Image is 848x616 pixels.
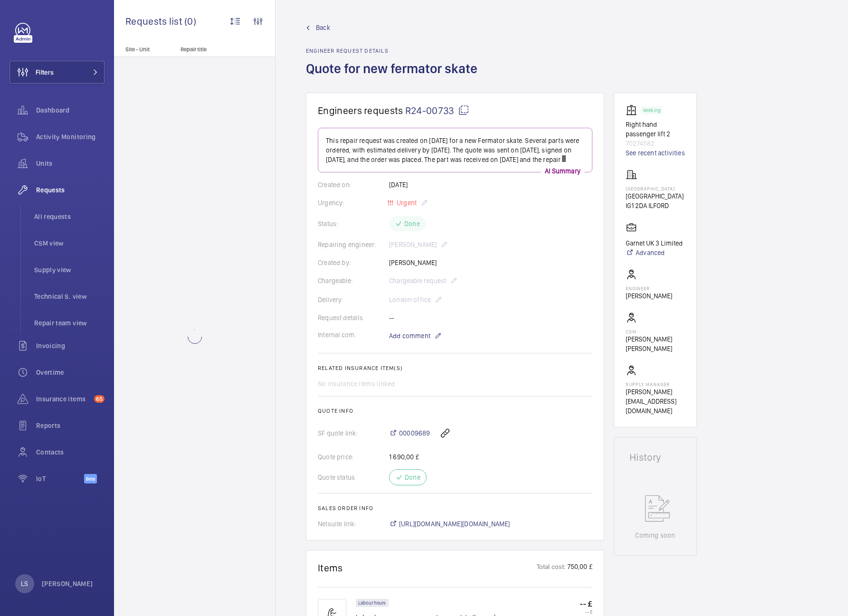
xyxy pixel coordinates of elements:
[36,132,105,142] span: Activity Monitoring
[10,61,105,84] button: Filters
[34,318,105,328] span: Repair team view
[34,292,105,301] span: Technical S. view
[541,166,584,176] p: AI Summary
[34,212,105,221] span: All requests
[306,60,483,93] h1: Quote for new fermator skate
[389,428,430,438] a: 00009689
[36,421,105,430] span: Reports
[84,474,97,483] span: Beta
[318,408,592,414] h2: Quote info
[629,453,681,462] h1: History
[626,104,641,116] img: elevator.svg
[326,136,584,164] p: This repair request was created on [DATE] for a new Fermator skate. Several parts were ordered, w...
[36,105,105,115] span: Dashboard
[399,519,510,529] span: [URL][DOMAIN_NAME][DOMAIN_NAME]
[626,120,685,139] p: Right hand passenger lift 2
[21,579,28,588] p: LS
[36,159,105,168] span: Units
[389,331,430,341] span: Add comment
[536,562,566,574] p: Total cost:
[389,519,510,529] a: [URL][DOMAIN_NAME][DOMAIN_NAME]
[626,329,685,334] p: CSM
[125,15,184,27] span: Requests list
[94,395,105,403] span: 65
[114,46,177,53] p: Site - Unit
[34,238,105,248] span: CSM view
[580,609,592,615] p: -- £
[36,341,105,351] span: Invoicing
[626,139,685,148] p: 70274582
[399,428,430,438] span: 00009689
[626,148,685,158] a: See recent activities
[626,201,684,210] p: IG1 2DA ILFORD
[36,185,105,195] span: Requests
[42,579,93,588] p: [PERSON_NAME]
[626,334,685,353] p: [PERSON_NAME] [PERSON_NAME]
[626,191,684,201] p: [GEOGRAPHIC_DATA]
[626,238,683,248] p: Garnet UK 3 Limited
[318,365,592,371] h2: Related insurance item(s)
[626,381,685,387] p: Supply manager
[36,67,54,77] span: Filters
[36,474,84,483] span: IoT
[36,394,90,404] span: Insurance items
[36,447,105,457] span: Contacts
[566,562,592,574] p: 750,00 £
[318,562,343,574] h1: Items
[405,104,469,116] span: R24-00733
[626,291,672,301] p: [PERSON_NAME]
[318,505,592,512] h2: Sales order info
[626,248,683,257] a: Advanced
[358,601,386,605] p: Labour hours
[626,387,685,416] p: [PERSON_NAME][EMAIL_ADDRESS][DOMAIN_NAME]
[318,104,403,116] span: Engineers requests
[643,109,660,112] p: Working
[36,368,105,377] span: Overtime
[316,23,330,32] span: Back
[635,531,675,540] p: Coming soon
[626,186,684,191] p: [GEOGRAPHIC_DATA]
[181,46,243,53] p: Repair title
[34,265,105,275] span: Supply view
[306,47,483,54] h2: Engineer request details
[626,285,672,291] p: Engineer
[580,599,592,609] p: -- £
